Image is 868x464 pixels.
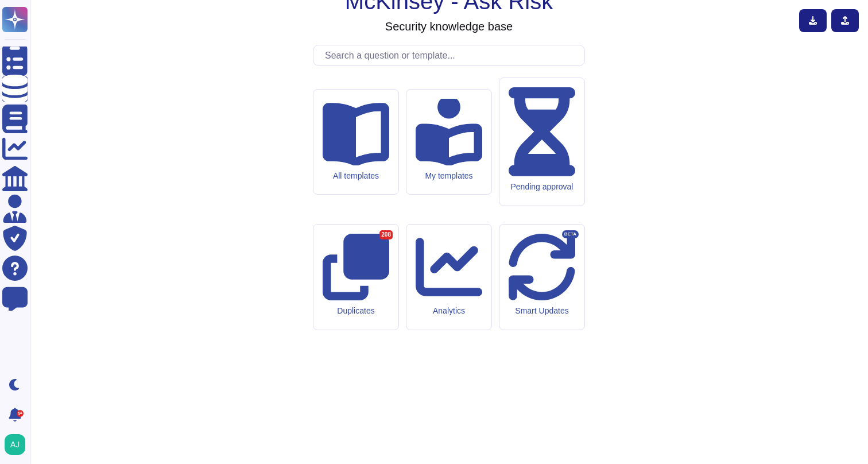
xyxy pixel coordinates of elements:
[5,434,25,455] img: user
[17,410,24,417] div: 9+
[319,45,584,65] input: Search a question or template...
[562,230,579,238] div: BETA
[323,171,389,181] div: All templates
[509,306,575,316] div: Smart Updates
[379,230,393,239] div: 208
[323,306,389,316] div: Duplicates
[416,171,482,181] div: My templates
[416,306,482,316] div: Analytics
[385,20,513,33] h3: Security knowledge base
[2,432,33,457] button: user
[509,182,575,192] div: Pending approval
